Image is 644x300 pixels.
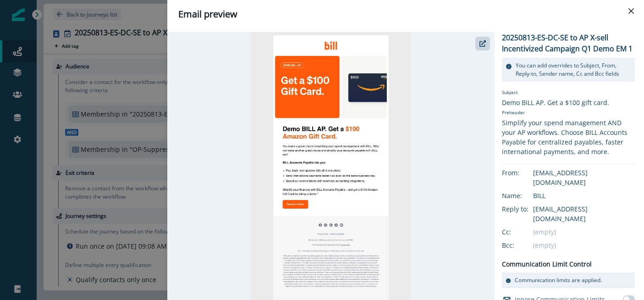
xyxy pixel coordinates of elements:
p: 20250813-ES-DC-SE to AP X-sell Incentivized Campaign Q1 Demo EM 1 [502,32,635,54]
div: Bcc: [502,240,548,250]
div: Demo BILL AP. Get a $100 gift card. [502,98,635,107]
button: Close [624,4,638,18]
div: Cc: [502,227,548,237]
div: BILL [533,191,635,200]
p: You can add overrides to Subject, From, Reply-to, Sender name, Cc and Bcc fields [516,61,631,78]
div: (empty) [533,240,635,250]
div: Email preview [178,7,633,21]
div: Simplify your spend management AND your AP workflows. Choose BILL Accounts Payable for centralize... [502,118,635,156]
div: Reply to: [502,204,548,214]
div: Name: [502,191,548,200]
p: Preheader [502,107,635,118]
div: [EMAIL_ADDRESS][DOMAIN_NAME] [533,204,635,223]
div: (empty) [533,227,635,237]
div: [EMAIL_ADDRESS][DOMAIN_NAME] [533,168,635,187]
div: From: [502,168,548,178]
p: Subject [502,89,635,98]
img: email asset unavailable [251,32,411,300]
